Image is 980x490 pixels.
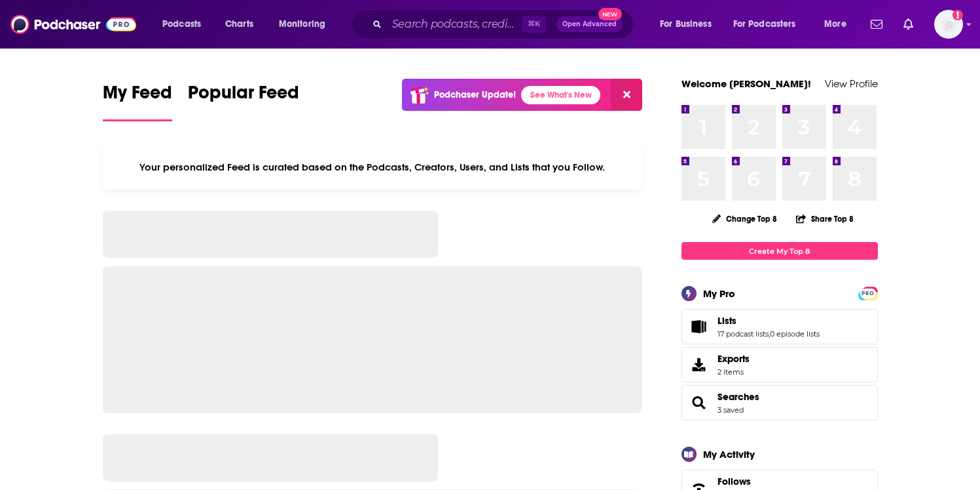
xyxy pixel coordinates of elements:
[103,81,172,112] span: My Feed
[188,81,299,112] span: Popular Feed
[188,81,299,121] a: Popular Feed
[103,145,643,190] div: Your personalized Feed is curated based on the Podcasts, Creators, Users, and Lists that you Follow.
[934,10,963,39] button: Show profile menu
[898,13,918,35] a: Show notifications dropdown
[279,15,325,33] span: Monitoring
[681,385,878,420] span: Searches
[387,14,522,35] input: Search podcasts, credits, & more...
[860,289,876,298] span: PRO
[770,329,820,338] a: 0 episode lists
[225,15,253,33] span: Charts
[717,353,750,365] span: Exports
[162,15,201,33] span: Podcasts
[934,10,963,39] img: User Profile
[725,14,815,35] button: open menu
[522,16,546,33] span: ⌘ K
[795,206,854,232] button: Share Top 8
[686,317,712,336] a: Lists
[521,86,600,104] a: See What's New
[703,287,735,300] div: My Pro
[860,288,876,298] a: PRO
[153,14,218,35] button: open menu
[704,211,786,227] button: Change Top 8
[733,15,796,33] span: For Podcasters
[717,329,769,338] a: 17 podcast lists
[825,77,878,90] a: View Profile
[934,10,963,39] span: Logged in as EllaRoseMurphy
[769,329,770,338] span: ,
[717,367,750,377] span: 2 items
[363,9,646,39] div: Search podcasts, credits, & more...
[865,13,888,35] a: Show notifications dropdown
[434,89,516,100] p: Podchaser Update!
[953,10,963,20] svg: Email not verified
[824,15,846,33] span: More
[681,309,878,344] span: Lists
[651,14,728,35] button: open menu
[717,315,736,327] span: Lists
[815,14,863,35] button: open menu
[217,14,261,35] a: Charts
[717,405,744,415] a: 3 saved
[681,242,878,260] a: Create My Top 8
[681,77,811,90] a: Welcome [PERSON_NAME]!
[562,21,617,28] span: Open Advanced
[270,14,342,35] button: open menu
[717,476,751,487] span: Follows
[717,476,838,487] a: Follows
[717,391,759,403] a: Searches
[598,8,622,20] span: New
[717,315,820,327] a: Lists
[681,347,878,382] a: Exports
[103,81,172,121] a: My Feed
[703,448,755,460] div: My Activity
[660,15,712,33] span: For Business
[556,16,623,32] button: Open AdvancedNew
[10,12,136,37] img: Podchaser - Follow, Share and Rate Podcasts
[686,356,712,374] span: Exports
[686,394,712,412] a: Searches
